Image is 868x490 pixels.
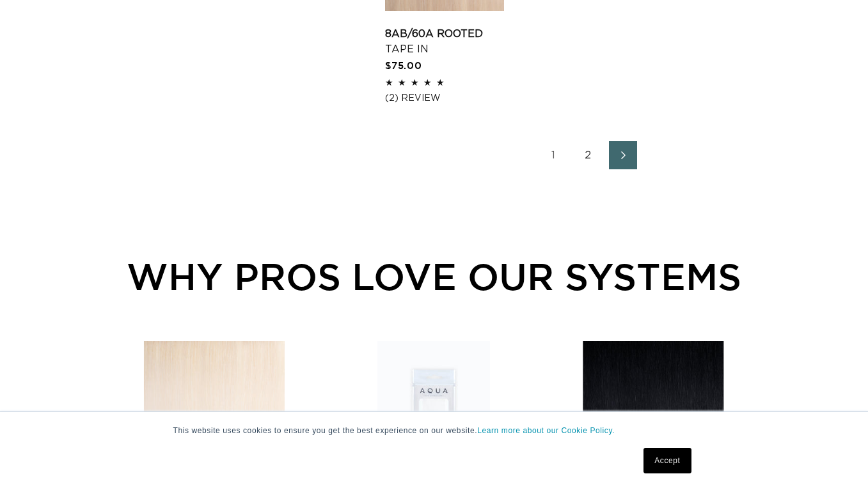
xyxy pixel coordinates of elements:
[377,341,490,482] img: EZ Re-Tape Tabs
[643,448,691,473] a: Accept
[540,141,568,169] a: Page 1
[583,341,724,482] img: 1 Black - Machine Weft
[477,426,615,435] a: Learn more about our Cookie Policy.
[609,141,637,169] a: Next page
[77,249,792,304] div: WHY PROS LOVE OUR SYSTEMS
[385,141,792,169] nav: Pagination
[385,26,504,57] a: 8AB/60A Rooted Tape In
[804,429,868,490] iframe: Chat Widget
[574,141,603,169] a: Page 2
[173,425,695,436] p: This website uses cookies to ensure you get the best experience on our website.
[144,341,285,482] img: 60A Most Platinum Ash - Machine Weft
